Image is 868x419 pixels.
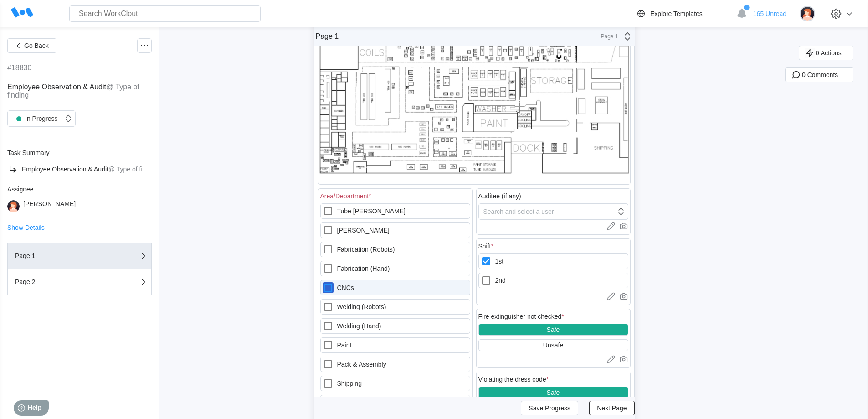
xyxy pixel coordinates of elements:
[753,10,786,17] span: 165 Unread
[320,395,470,410] label: Offices
[543,341,563,349] div: Unsafe
[478,243,493,250] div: Shift
[7,164,152,175] a: Employee Observation & Audit@ Type of finding
[521,401,578,415] button: Save Progress
[802,72,838,78] span: 0 Comments
[316,32,339,41] div: Page 1
[320,337,470,353] label: Paint
[529,405,570,411] span: Save Progress
[7,83,106,91] span: Employee Observation & Audit
[22,166,108,173] span: Employee Observation & Audit
[547,389,560,396] div: Safe
[483,208,554,215] div: Search and select a user
[785,67,853,82] button: 0 Comments
[478,376,549,383] div: Violating the dress code
[547,326,560,333] div: Safe
[320,261,470,276] label: Fabrication (Hand)
[597,405,627,411] span: Next Page
[15,279,106,285] div: Page 2
[12,112,58,125] div: In Progress
[7,83,139,99] mark: @ Type of finding
[816,50,842,56] span: 0 Actions
[7,149,152,156] div: Task Summary
[7,269,152,295] button: Page 2
[7,200,20,212] img: user-2.png
[799,46,853,60] button: 0 Actions
[478,313,564,320] div: Fire extinguisher not checked
[320,192,371,200] div: Area/Department
[318,34,630,184] img: PlantLayout.jpg
[7,243,152,269] button: Page 1
[478,253,628,269] label: 1st
[650,10,703,17] div: Explore Templates
[589,401,634,415] button: Next Page
[596,33,618,40] div: Page 1
[69,5,261,22] input: Search WorkClout
[320,203,470,219] label: Tube [PERSON_NAME]
[108,166,158,173] mark: @ Type of finding
[320,242,470,257] label: Fabrication (Robots)
[320,318,470,334] label: Welding (Hand)
[7,186,152,193] div: Assignee
[636,8,732,19] a: Explore Templates
[478,192,521,200] div: Auditee (if any)
[15,253,106,259] div: Page 1
[23,200,76,212] div: [PERSON_NAME]
[7,38,56,53] button: Go Back
[320,299,470,315] label: Welding (Robots)
[478,273,628,288] label: 2nd
[320,357,470,372] label: Pack & Assembly
[320,222,470,238] label: [PERSON_NAME]
[320,280,470,295] label: CNCs
[7,224,45,231] button: Show Details
[24,42,49,49] span: Go Back
[7,64,31,72] div: #18830
[320,376,470,391] label: Shipping
[800,6,815,21] img: user-2.png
